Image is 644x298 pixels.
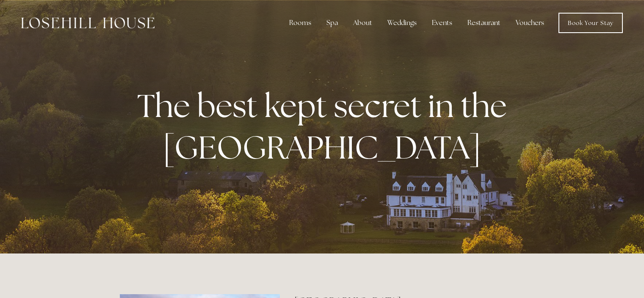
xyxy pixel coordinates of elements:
[381,14,423,31] div: Weddings
[282,14,318,31] div: Rooms
[320,14,345,31] div: Spa
[425,14,459,31] div: Events
[461,14,507,31] div: Restaurant
[509,14,551,31] a: Vouchers
[346,14,379,31] div: About
[558,13,623,33] a: Book Your Stay
[21,17,155,28] img: Losehill House
[137,85,514,168] strong: The best kept secret in the [GEOGRAPHIC_DATA]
